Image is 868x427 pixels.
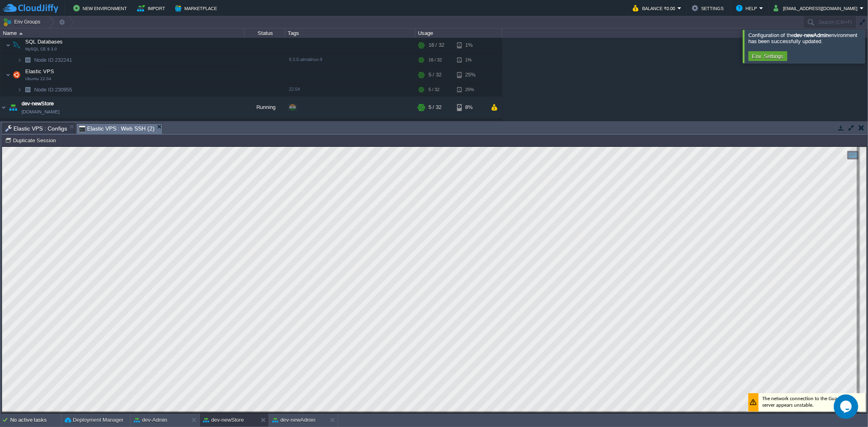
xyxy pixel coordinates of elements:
button: Settings [692,3,726,13]
img: AMDAwAAAACH5BAEAAAAALAAAAAABAAEAAAICRAEAOw== [19,33,23,35]
img: CloudJiffy [3,3,58,13]
img: AMDAwAAAACH5BAEAAAAALAAAAAABAAEAAAICRAEAOw== [11,119,22,135]
button: Duplicate Session [5,137,58,144]
img: AMDAwAAAACH5BAEAAAAALAAAAAABAAEAAAICRAEAOw== [17,83,22,96]
span: Configuration of the environment has been successfully updated. [748,32,858,44]
a: Elastic VPSUbuntu 22.04 [24,68,55,74]
span: 9.3.0-almalinux-9 [289,57,322,62]
button: [EMAIL_ADDRESS][DOMAIN_NAME] [774,3,860,13]
div: 16 / 32 [429,54,442,66]
button: Balance ₹0.00 [633,3,678,13]
div: 1% [457,37,483,53]
span: Ubuntu 22.04 [25,76,51,81]
button: Deployment Manager [65,416,123,424]
div: Running [245,96,285,118]
span: 230955 [33,86,73,93]
div: Usage [416,28,502,38]
span: [DOMAIN_NAME] [22,108,59,116]
span: Elastic VPS [24,68,55,75]
div: 5 / 32 [429,119,442,135]
a: SQL DatabasesMySQL CE 9.3.0 [24,39,64,45]
span: Elastic VPS [24,120,55,127]
img: AMDAwAAAACH5BAEAAAAALAAAAAABAAEAAAICRAEAOw== [7,96,19,118]
img: AMDAwAAAACH5BAEAAAAALAAAAAABAAEAAAICRAEAOw== [6,67,11,83]
div: The network connection to the Guacamole server appears unstable. [746,246,864,265]
button: Import [137,3,168,13]
span: SQL Databases [24,38,64,45]
button: Marketplace [175,3,219,13]
span: 232241 [33,57,73,63]
button: dev-newStore [203,416,244,424]
button: Env. Settings [750,52,786,60]
div: 25% [457,67,483,83]
a: Node ID:230955 [33,86,73,93]
div: Tags [286,28,415,38]
div: 25% [457,83,483,96]
button: dev-newAdmin [272,416,315,424]
button: New Environment [73,3,129,13]
button: Env Groups [3,16,43,28]
span: Node ID: [34,57,55,63]
img: AMDAwAAAACH5BAEAAAAALAAAAAABAAEAAAICRAEAOw== [11,67,22,83]
span: Node ID: [34,87,55,93]
img: AMDAwAAAACH5BAEAAAAALAAAAAABAAEAAAICRAEAOw== [11,37,22,53]
div: 5 / 32 [429,96,442,118]
img: AMDAwAAAACH5BAEAAAAALAAAAAABAAEAAAICRAEAOw== [17,54,22,66]
div: No active tasks [10,414,61,427]
div: Status [245,28,285,38]
button: Help [736,3,759,13]
a: dev-newStore [22,100,54,108]
span: Elastic VPS : Web SSH (2) [79,124,155,134]
span: 22.04 [289,87,300,91]
div: 8% [457,119,483,135]
img: AMDAwAAAACH5BAEAAAAALAAAAAABAAEAAAICRAEAOw== [22,54,33,66]
div: 16 / 32 [429,37,444,53]
div: 5 / 32 [429,83,439,96]
a: Node ID:232241 [33,57,73,63]
img: AMDAwAAAACH5BAEAAAAALAAAAAABAAEAAAICRAEAOw== [0,96,7,118]
b: dev-newAdmin [794,32,829,38]
div: Name [1,28,244,38]
iframe: chat widget [834,394,860,419]
span: Elastic VPS : Configs [5,124,67,133]
div: 5 / 32 [429,67,442,83]
div: 8% [457,96,483,118]
img: AMDAwAAAACH5BAEAAAAALAAAAAABAAEAAAICRAEAOw== [22,83,33,96]
img: AMDAwAAAACH5BAEAAAAALAAAAAABAAEAAAICRAEAOw== [6,119,11,135]
img: AMDAwAAAACH5BAEAAAAALAAAAAABAAEAAAICRAEAOw== [6,37,11,53]
div: 1% [457,54,483,66]
span: MySQL CE 9.3.0 [25,47,57,52]
button: dev-Admin [134,416,167,424]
